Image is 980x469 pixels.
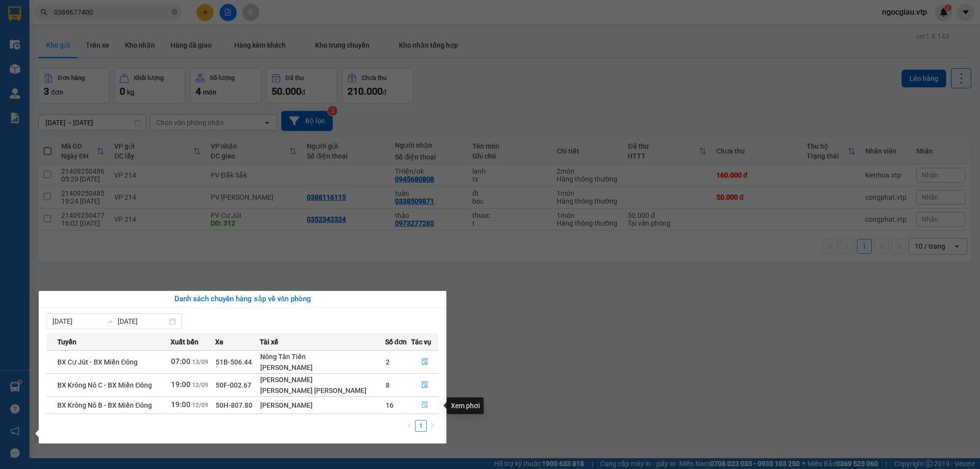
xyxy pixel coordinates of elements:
[386,381,390,389] span: 8
[430,422,436,428] span: right
[171,337,198,347] span: Xuất bến
[447,397,484,414] div: Xem phơi
[106,317,114,325] span: to
[260,362,385,373] div: [PERSON_NAME]
[215,337,223,347] span: Xe
[47,293,439,305] div: Danh sách chuyến hàng sắp về văn phòng
[421,381,428,389] span: file-done
[192,359,208,365] span: 13/09
[260,385,385,396] div: [PERSON_NAME] [PERSON_NAME]
[192,402,208,409] span: 12/09
[216,401,252,409] span: 50H-807.80
[57,401,152,409] span: BX Krông Nô B - BX Miền Đông
[412,354,438,370] button: file-done
[216,381,251,389] span: 50F-002.67
[412,377,438,393] button: file-done
[260,400,385,411] div: [PERSON_NAME]
[386,401,393,409] span: 16
[427,420,439,432] li: Next Page
[171,400,191,409] span: 19:00
[427,420,439,432] button: right
[57,337,76,347] span: Tuyến
[403,420,415,432] button: left
[421,401,428,409] span: file-done
[192,382,208,389] span: 12/09
[415,420,427,432] li: 1
[171,380,191,389] span: 19:00
[403,420,415,432] li: Previous Page
[412,397,438,413] button: file-done
[421,358,428,366] span: file-done
[260,351,385,362] div: Nông Tân Tiến
[406,422,412,428] span: left
[411,337,431,347] span: Tác vụ
[118,316,167,327] input: Đến ngày
[52,316,102,327] input: Từ ngày
[260,337,278,347] span: Tài xế
[171,357,191,366] span: 07:00
[106,317,114,325] span: swap-right
[216,358,252,366] span: 51B-506.44
[57,381,152,389] span: BX Krông Nô C - BX Miền Đông
[416,420,426,431] a: 1
[57,358,138,366] span: BX Cư Jút - BX Miền Đông
[385,337,407,347] span: Số đơn
[386,358,390,366] span: 2
[260,374,385,385] div: [PERSON_NAME]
